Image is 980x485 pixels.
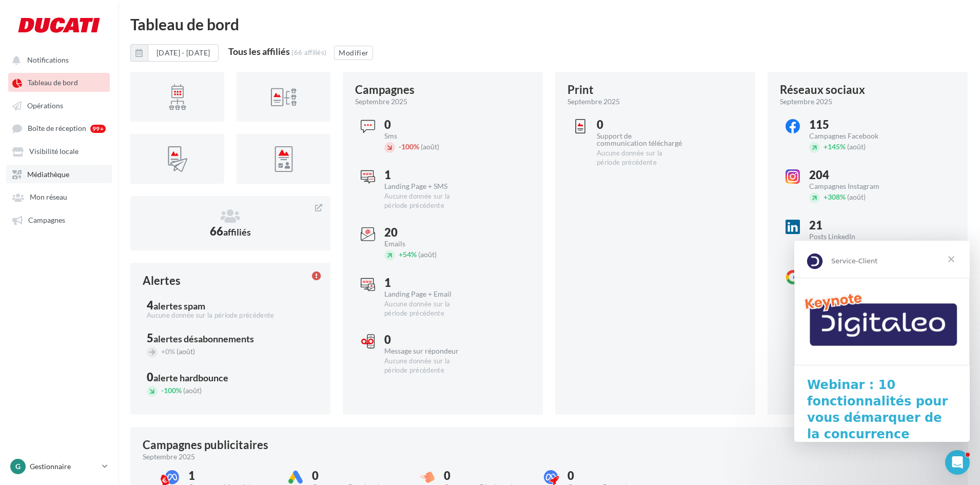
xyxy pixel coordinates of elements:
div: alertes désabonnements [153,334,254,343]
div: 99+ [90,125,106,133]
span: Campagnes [28,216,65,224]
div: alertes spam [153,301,205,311]
span: 145% [824,142,846,151]
div: Tous les affiliés [228,47,290,56]
div: 20 [384,227,470,238]
span: Mon réseau [30,193,67,202]
button: Modifier [334,46,373,60]
div: alerte hardbounce [153,373,228,382]
div: 0 [384,119,470,130]
span: + [824,142,828,151]
div: 0 [444,470,530,481]
span: Visibilité locale [29,147,79,156]
button: [DATE] - [DATE] [130,44,219,62]
div: Emails [384,240,470,247]
span: 0% [161,347,175,356]
div: 0 [147,372,314,383]
div: 0 [597,119,682,130]
span: septembre 2025 [780,96,832,107]
iframe: Intercom live chat message [794,241,970,442]
span: + [399,250,403,259]
div: 0 [312,470,398,481]
span: + [161,347,165,356]
div: Posts LinkedIn [809,233,895,240]
span: G [15,461,21,472]
span: (août) [421,142,439,151]
span: Tableau de bord [28,79,78,87]
p: Gestionnaire [30,461,98,472]
div: Aucune donnée sur la période précédente [384,357,470,375]
div: Alertes [143,275,181,286]
div: Aucune donnée sur la période précédente [597,149,682,167]
span: Notifications [27,55,69,64]
div: Réseaux sociaux [780,84,865,95]
div: Aucune donnée sur la période précédente [147,311,314,320]
span: + [824,192,828,201]
div: 1 [384,277,470,288]
a: Campagnes [6,210,112,229]
div: Landing Page + Email [384,290,470,298]
button: [DATE] - [DATE] [148,44,219,62]
a: Opérations [6,96,112,114]
span: septembre 2025 [143,452,195,462]
span: (août) [418,250,437,259]
span: - [399,142,401,151]
div: Landing Page + SMS [384,183,470,190]
div: 21 [809,220,895,231]
div: Print [567,84,594,95]
a: Mon réseau [6,187,112,206]
div: 1 [188,470,274,481]
div: 0 [384,334,470,345]
div: 115 [809,119,895,130]
span: Médiathèque [27,170,69,179]
a: G Gestionnaire [8,457,110,476]
span: 100% [399,142,419,151]
span: - [161,386,164,395]
div: 4 [147,300,314,311]
div: Tableau de bord [130,16,968,32]
span: Boîte de réception [28,124,86,133]
span: (août) [847,192,866,201]
div: Campagnes Facebook [809,132,895,140]
span: septembre 2025 [567,96,620,107]
span: 54% [399,250,417,259]
div: (66 affiliés) [291,48,326,56]
div: Campagnes [355,84,415,95]
a: Boîte de réception 99+ [6,119,112,138]
div: Message sur répondeur [384,347,470,355]
div: Aucune donnée sur la période précédente [384,300,470,318]
div: 0 [567,470,653,481]
div: 204 [809,169,895,181]
iframe: Intercom live chat [945,450,970,475]
span: 66 [210,224,251,238]
div: Support de communication téléchargé [597,132,682,147]
span: affiliés [223,226,251,238]
div: Aucune donnée sur la période précédente [384,192,470,210]
div: 5 [147,333,314,344]
span: 308% [824,192,846,201]
a: Médiathèque [6,165,112,183]
span: (août) [847,142,866,151]
span: 100% [161,386,182,395]
div: Campagnes publicitaires [143,439,268,451]
button: Notifications [6,50,108,69]
a: Visibilité locale [6,142,112,160]
span: (août) [183,386,202,395]
span: Opérations [27,101,63,110]
div: 1 [384,169,470,181]
span: septembre 2025 [355,96,407,107]
span: (août) [177,347,195,356]
a: Tableau de bord [6,73,112,91]
div: Campagnes Instagram [809,183,895,190]
div: Sms [384,132,470,140]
